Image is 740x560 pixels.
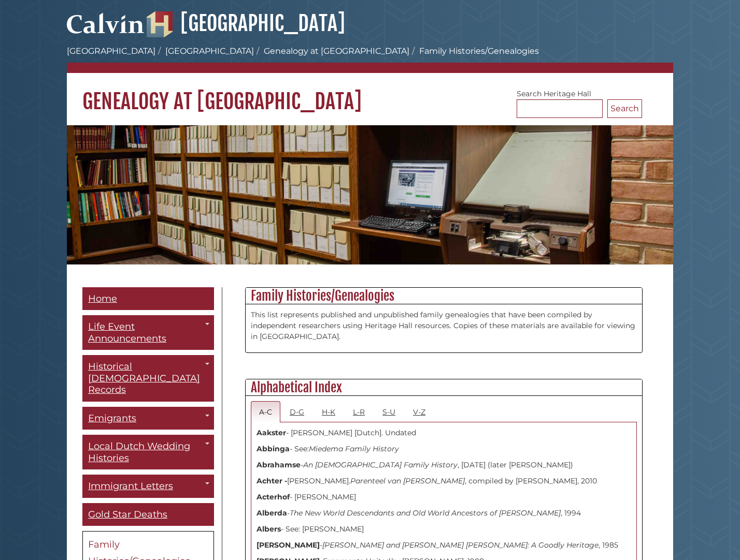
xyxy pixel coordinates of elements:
[281,401,312,422] a: D-G
[405,401,434,422] a: V-Z
[88,440,190,464] span: Local Dutch Wedding Histories
[88,321,166,344] span: Life Event Announcements
[257,428,631,438] p: - [PERSON_NAME] [Dutch]. Undated
[82,435,214,469] a: Local Dutch Wedding Histories
[88,293,117,304] span: Home
[257,476,287,485] strong: Achter -
[82,503,214,526] a: Gold Star Deaths
[264,46,409,56] a: Genealogy at [GEOGRAPHIC_DATA]
[290,508,561,518] i: The New World Descendants and Old World Ancestors of [PERSON_NAME]
[251,401,280,422] a: A-C
[322,540,599,550] i: [PERSON_NAME] and [PERSON_NAME] [PERSON_NAME]: A Goodly Heritage
[67,46,155,56] a: [GEOGRAPHIC_DATA]
[147,11,173,37] img: Hekman Library Logo
[82,407,214,430] a: Emigrants
[303,460,458,469] i: An [DEMOGRAPHIC_DATA] Family History
[88,480,173,492] span: Immigrant Letters
[257,540,320,550] strong: [PERSON_NAME]
[82,315,214,350] a: Life Event Announcements
[257,476,631,487] p: [PERSON_NAME]. , compiled by [PERSON_NAME], 2010
[257,508,287,518] strong: Alberda
[251,310,637,342] p: This list represents published and unpublished family genealogies that have been compiled by inde...
[257,428,286,437] strong: Aakster
[67,8,145,37] img: Calvin
[67,45,673,73] nav: breadcrumb
[88,509,167,520] span: Gold Star Deaths
[257,508,631,519] p: - , 1994
[147,10,345,36] a: [GEOGRAPHIC_DATA]
[67,73,673,114] h1: Genealogy at [GEOGRAPHIC_DATA]
[257,492,631,503] p: - [PERSON_NAME]
[374,401,404,422] a: S-U
[345,401,373,422] a: L-R
[257,444,290,453] strong: Abbinga
[88,412,136,424] span: Emigrants
[246,288,642,304] h2: Family Histories/Genealogies
[257,460,631,470] p: - , [DATE] (later [PERSON_NAME])
[82,355,214,402] a: Historical [DEMOGRAPHIC_DATA] Records
[309,444,399,453] i: Miedema Family History
[257,460,301,469] strong: Abrahamse
[607,99,642,118] button: Search
[257,540,631,551] p: - , 1985
[165,46,254,56] a: [GEOGRAPHIC_DATA]
[246,379,642,396] h2: Alphabetical Index
[257,524,631,535] p: - See: [PERSON_NAME]
[257,492,290,502] strong: Acterhof
[257,524,281,534] strong: Albers
[314,401,344,422] a: H-K
[82,287,214,311] a: Home
[350,476,465,485] i: Parenteel van [PERSON_NAME]
[409,45,539,57] li: Family Histories/Genealogies
[88,361,200,395] span: Historical [DEMOGRAPHIC_DATA] Records
[67,24,145,33] a: Calvin University
[257,444,631,454] p: - See:
[82,475,214,498] a: Immigrant Letters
